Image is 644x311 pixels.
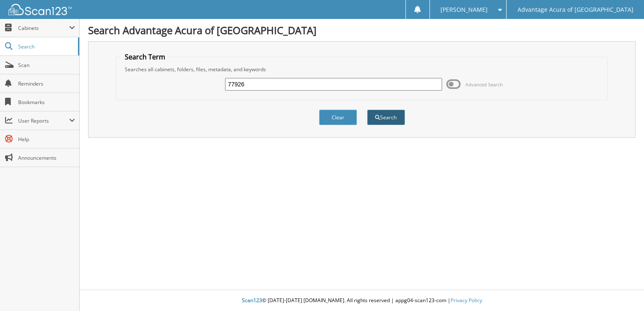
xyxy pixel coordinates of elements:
span: [PERSON_NAME] [440,7,488,12]
span: Announcements [18,154,75,161]
div: © [DATE]-[DATE] [DOMAIN_NAME]. All rights reserved | appg04-scan123-com | [80,290,644,311]
span: User Reports [18,117,69,124]
span: Advantage Acura of [GEOGRAPHIC_DATA] [518,7,633,12]
button: Clear [319,110,357,125]
button: Search [367,110,405,125]
h1: Search Advantage Acura of [GEOGRAPHIC_DATA] [88,23,636,37]
span: Search [18,43,74,50]
span: Cabinets [18,24,69,32]
legend: Search Term [121,52,169,62]
span: Help [18,136,75,143]
span: Scan [18,62,75,69]
img: scan123-logo-white.svg [8,4,72,15]
iframe: Chat Widget [602,271,644,311]
span: Scan123 [242,297,262,304]
span: Bookmarks [18,99,75,106]
a: Privacy Policy [451,297,482,304]
div: Searches all cabinets, folders, files, metadata, and keywords [121,66,603,73]
span: Advanced Search [465,81,503,88]
span: Reminders [18,80,75,87]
